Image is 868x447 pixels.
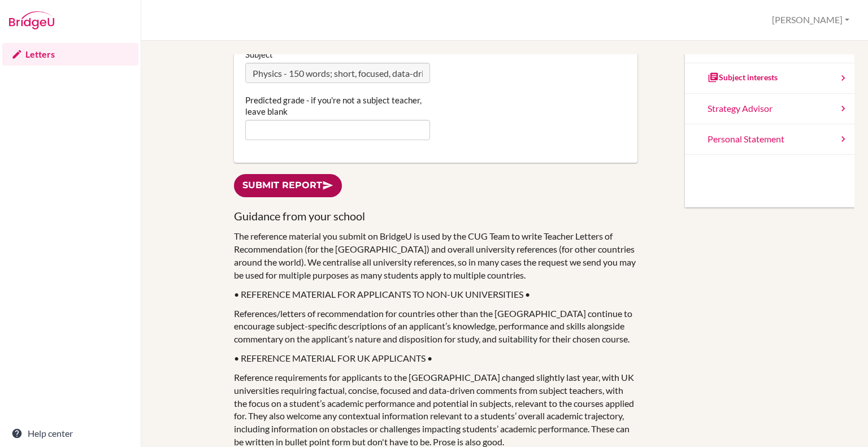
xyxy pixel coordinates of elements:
[234,174,342,197] a: Submit report
[9,11,54,29] img: Bridge-U
[2,43,138,66] a: Letters
[234,352,637,365] p: • REFERENCE MATERIAL FOR UK APPLICANTS •
[767,10,854,31] button: [PERSON_NAME]
[245,94,430,117] label: Predicted grade - if you're not a subject teacher, leave blank
[234,230,637,281] p: The reference material you submit on BridgeU is used by the CUG Team to write Teacher Letters of ...
[685,94,854,124] a: Strategy Advisor
[234,307,637,346] p: References/letters of recommendation for countries other than the [GEOGRAPHIC_DATA] continue to e...
[234,209,637,224] h3: Guidance from your school
[234,288,637,301] p: • REFERENCE MATERIAL FOR APPLICANTS TO NON-UK UNIVERSITIES •
[245,49,273,60] label: Subject
[685,124,854,155] a: Personal Statement
[685,63,854,94] a: Subject interests
[2,422,138,445] a: Help center
[708,72,778,83] div: Subject interests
